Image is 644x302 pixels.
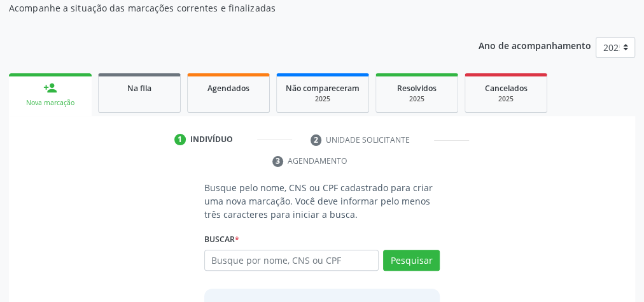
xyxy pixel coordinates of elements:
label: Buscar [204,230,239,250]
div: Indivíduo [190,134,233,145]
div: person_add [43,81,57,95]
input: Busque por nome, CNS ou CPF [204,250,379,271]
div: 2025 [474,94,538,104]
p: Acompanhe a situação das marcações correntes e finalizadas [9,1,447,15]
div: 2025 [286,94,360,104]
span: Agendados [207,83,249,94]
span: Resolvidos [397,83,437,94]
div: 1 [174,134,186,145]
div: Nova marcação [18,98,83,108]
button: Pesquisar [383,250,440,271]
p: Ano de acompanhamento [479,37,591,53]
span: Não compareceram [286,83,360,94]
div: 2025 [385,94,449,104]
p: Busque pelo nome, CNS ou CPF cadastrado para criar uma nova marcação. Você deve informar pelo men... [204,181,440,221]
span: Na fila [127,83,151,94]
span: Cancelados [485,83,528,94]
